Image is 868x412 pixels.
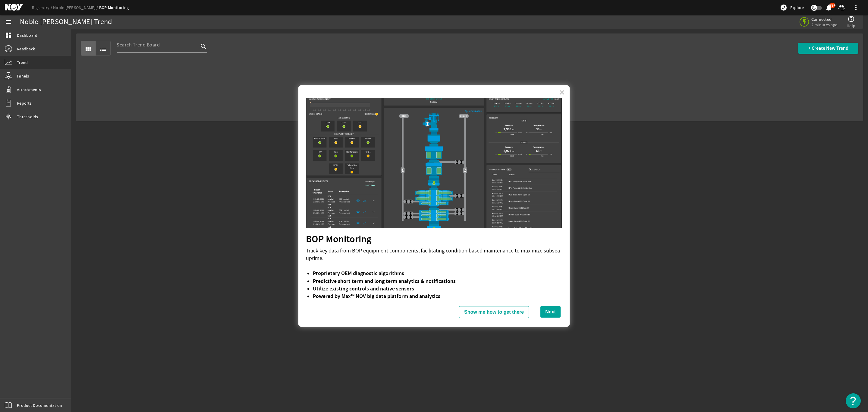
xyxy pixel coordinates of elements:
[17,73,29,79] span: Panels
[313,277,456,285] strong: Predictive short term and long term analytics & notifications
[811,22,838,27] span: 2 minutes ago
[17,32,37,38] span: Dashboard
[313,270,404,277] strong: Proprietary OEM diagnostic algorithms
[846,393,861,408] button: Open Resource Center
[99,46,107,53] mat-icon: list
[17,46,35,52] span: Readback
[306,233,372,245] strong: BOP Monitoring
[200,43,207,50] i: search
[17,402,62,408] span: Product Documentation
[32,5,53,10] a: Rigsentry
[17,59,28,65] span: Trend
[848,15,855,23] mat-icon: help_outline
[17,100,32,106] span: Reports
[559,87,565,97] button: Close
[808,45,848,51] span: + Create New Trend
[313,285,414,292] strong: Utilize existing controls and native sensors
[825,4,832,11] mat-icon: notifications
[790,5,804,11] span: Explore
[17,87,41,93] span: Attachments
[459,306,529,318] button: Show me how to get there
[53,5,99,10] a: Noble [PERSON_NAME]
[847,23,855,29] span: Help
[5,32,12,39] mat-icon: dashboard
[306,247,562,262] p: Track key data from BOP equipment components, facilitating condition based maintenance to maximiz...
[540,306,561,318] button: Next
[20,19,112,25] div: Noble [PERSON_NAME] Trend
[780,4,787,11] mat-icon: explore
[313,293,440,300] strong: Powered by Max™ NOV big data platform and analytics
[811,17,838,22] span: Connected
[17,114,38,120] span: Thresholds
[838,4,845,11] mat-icon: support_agent
[99,5,129,11] a: BOP Monitoring
[5,18,12,26] mat-icon: menu
[117,41,199,49] input: Search Trend Board
[85,46,92,53] mat-icon: view_module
